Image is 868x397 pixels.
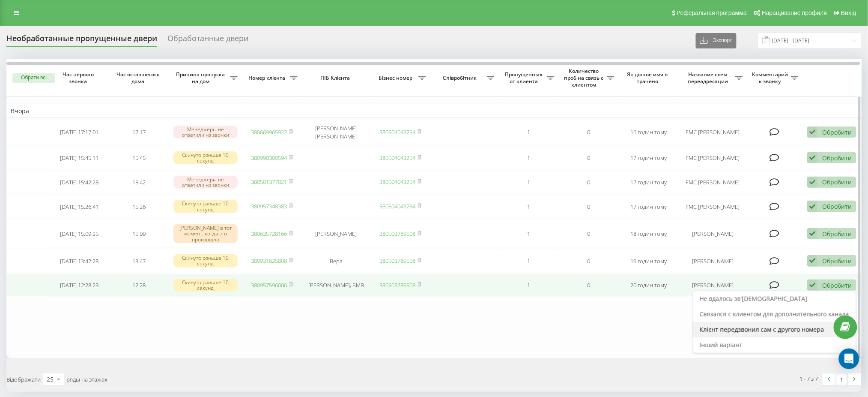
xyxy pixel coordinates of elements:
[60,230,98,238] font: [DATE] 15:09:25
[588,203,591,211] font: 0
[133,128,146,136] font: 17:17
[588,178,591,186] font: 0
[60,257,98,265] font: [DATE] 13:47:28
[379,281,415,289] a: 380503789508
[60,282,98,289] font: [DATE] 12:28:23
[182,279,229,292] font: Скинуто раньше 10 секунд
[528,128,531,136] font: 1
[588,230,591,238] font: 0
[528,257,531,265] font: 1
[167,33,248,43] font: Обработанные двери
[631,178,667,186] font: 17 годин тому
[251,230,287,238] a: 380635728166
[379,178,415,186] a: 380504043254
[6,376,41,383] font: Відображати
[752,71,788,85] font: Комментарий к звонку
[822,230,852,238] font: Обробити
[182,151,229,164] font: Скинуто раньше 10 секунд
[700,310,849,318] font: Связался с клиентом для дополнительного канала
[588,154,591,162] font: 0
[379,202,415,210] a: 380504043254
[800,375,818,382] font: 1 - 7 з 7
[63,71,94,85] font: Час первого звонка
[60,178,98,186] font: [DATE] 15:42:28
[700,341,743,349] font: Інший варіант
[588,128,591,136] font: 0
[631,230,667,238] font: 18 годин тому
[251,202,287,210] a: 380957348383
[66,376,107,383] font: ряды на этажах
[631,282,667,289] font: 20 годин тому
[182,200,229,213] font: Скинуто раньше 10 секунд
[822,257,852,265] font: Обробити
[528,230,531,238] font: 1
[133,203,146,211] font: 15:26
[251,257,287,265] a: 380931825808
[677,9,747,16] font: Реферальная программа
[528,203,531,211] font: 1
[631,257,667,265] font: 19 годин тому
[251,178,287,186] a: 380501377021
[528,178,531,186] font: 1
[841,9,856,16] font: Вихід
[822,128,852,136] font: Обробити
[60,203,98,211] font: [DATE] 15:26:41
[316,230,357,238] font: [PERSON_NAME]
[588,282,591,289] font: 0
[379,128,415,136] a: 380504043254
[822,202,852,211] font: Обробити
[60,154,98,162] font: [DATE] 15:45:11
[631,203,667,211] font: 17 годин тому
[700,325,824,334] font: Клієнт передзвонил сам с другого номера
[47,375,54,383] font: 25
[176,71,225,85] font: Причина пропуска на дом
[133,230,146,238] font: 15:09
[116,71,160,85] font: Час оставшегося дома
[133,178,146,186] font: 15:42
[251,128,287,136] a: 380669965922
[379,74,412,81] font: Бізнес номер
[251,281,287,289] a: 380957596006
[686,154,740,162] font: FMC [PERSON_NAME]
[713,37,732,43] font: Экспорт
[379,257,415,265] a: 380503789508
[179,224,232,243] font: [PERSON_NAME] в тот момент, когда это произошло
[696,33,737,48] button: Экспорт
[627,71,668,85] font: Як долгое имя в трачено
[251,154,287,162] a: 380990300594
[686,178,740,186] font: FMC [PERSON_NAME]
[443,74,477,81] font: Співробітник
[11,107,29,115] font: Вчора
[6,33,157,43] font: Необработанные пропущенные двери
[822,281,852,289] font: Обробити
[564,67,604,88] font: Количество проб на связь с клиентом
[686,128,740,136] font: FMC [PERSON_NAME]
[692,230,734,238] font: [PERSON_NAME]
[182,176,229,189] font: Менеджеры не ответили на звонки
[133,257,146,265] font: 13:47
[631,128,667,136] font: 16 годин тому
[692,257,734,265] font: [PERSON_NAME]
[308,282,364,289] font: [PERSON_NAME], БМВ
[588,257,591,265] font: 0
[316,124,357,140] font: [PERSON_NAME] [PERSON_NAME]
[692,282,734,289] font: [PERSON_NAME]
[688,71,728,85] font: Название схем переадресации
[379,154,415,162] a: 380504043254
[320,74,350,81] font: ПІБ Клієнта
[841,376,844,383] font: 1
[528,154,531,162] font: 1
[182,254,229,267] font: Скинуто раньше 10 секунд
[21,75,47,81] font: Обрати всі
